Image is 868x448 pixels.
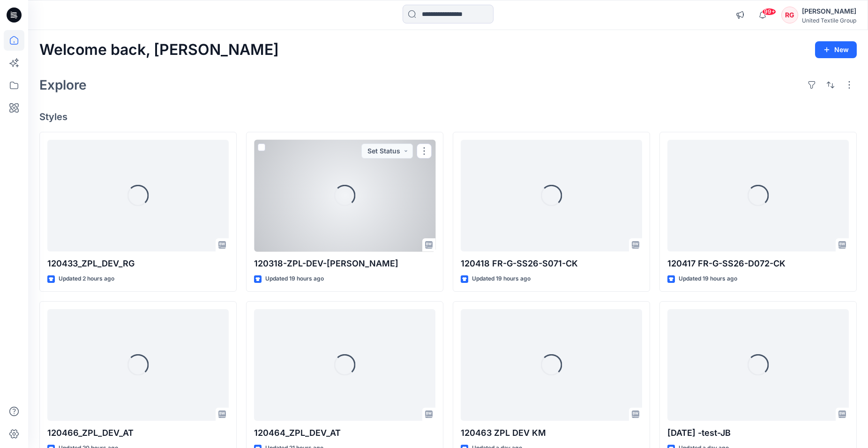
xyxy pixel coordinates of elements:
[39,111,857,122] h4: Styles
[39,77,87,92] h2: Explore
[461,257,642,270] p: 120418 FR-G-SS26-S071-CK
[47,426,229,440] p: 120466_ZPL_DEV_AT
[667,257,849,270] p: 120417 FR-G-SS26-D072-CK
[667,426,849,440] p: [DATE] -test-JB
[265,274,324,284] p: Updated 19 hours ago
[59,274,114,284] p: Updated 2 hours ago
[254,426,435,440] p: 120464_ZPL_DEV_AT
[802,17,856,24] div: United Textile Group
[47,257,229,270] p: 120433_ZPL_DEV_RG
[254,257,435,270] p: 120318-ZPL-DEV-[PERSON_NAME]
[472,274,531,284] p: Updated 19 hours ago
[39,41,279,59] h2: Welcome back, [PERSON_NAME]
[762,8,776,15] span: 99+
[781,7,798,23] div: RG
[815,41,857,58] button: New
[802,6,856,17] div: [PERSON_NAME]
[461,426,642,440] p: 120463 ZPL DEV KM
[679,274,737,284] p: Updated 19 hours ago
